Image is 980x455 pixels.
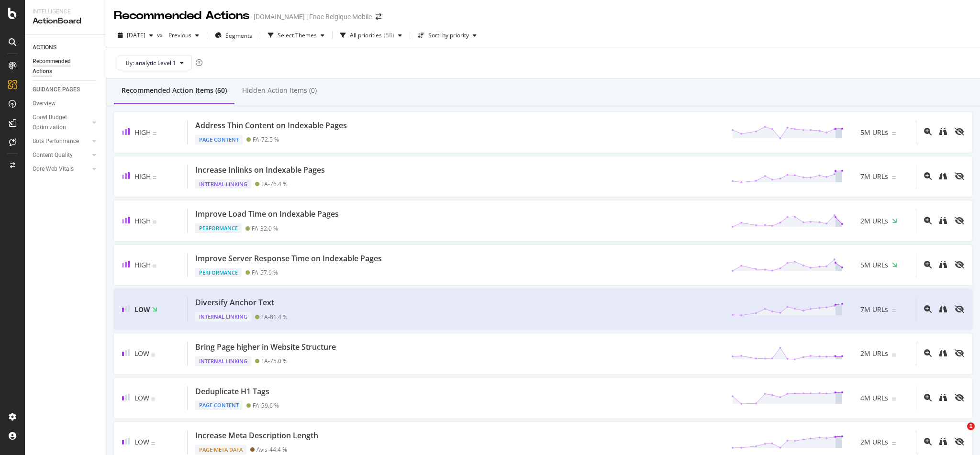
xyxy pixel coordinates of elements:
[947,422,970,445] iframe: Intercom live chat
[134,216,151,225] span: High
[939,172,947,180] div: binoculars
[195,312,251,322] div: Internal Linking
[955,128,964,135] div: eye-slash
[165,28,203,43] button: Previous
[252,269,278,276] div: FA - 57.9 %
[195,268,242,277] div: Performance
[955,349,964,357] div: eye-slash
[924,349,932,357] div: magnifying-glass-plus
[33,85,99,95] a: GUIDANCE PAGES
[225,32,252,40] span: Segments
[33,136,79,146] div: Bots Performance
[33,136,89,146] a: Bots Performance
[33,16,98,27] div: ActionBoard
[165,31,191,39] span: Previous
[33,150,73,160] div: Content Quality
[114,8,250,24] div: Recommended Actions
[254,12,372,22] div: [DOMAIN_NAME] | Fnac Belgique Mobile
[939,128,947,136] a: binoculars
[195,400,243,410] div: Page Content
[924,261,932,268] div: magnifying-glass-plus
[195,223,242,233] div: Performance
[892,442,896,445] img: Equal
[261,357,288,365] div: FA - 75.0 %
[195,135,243,144] div: Page Content
[414,28,480,43] button: Sort: by priority
[860,437,888,447] span: 2M URLs
[939,128,947,135] div: binoculars
[939,438,947,446] a: binoculars
[33,164,74,174] div: Core Web Vitals
[134,305,150,314] span: Low
[264,28,328,43] button: Select Themes
[924,217,932,224] div: magnifying-glass-plus
[892,132,896,135] img: Equal
[33,99,99,109] a: Overview
[924,128,932,135] div: magnifying-glass-plus
[261,180,288,188] div: FA - 76.4 %
[157,31,165,39] span: vs
[860,172,888,181] span: 7M URLs
[892,398,896,400] img: Equal
[939,349,947,357] div: binoculars
[134,437,149,446] span: Low
[114,28,157,43] button: [DATE]
[860,128,888,137] span: 5M URLs
[153,221,156,223] img: Equal
[860,260,888,270] span: 5M URLs
[153,265,156,267] img: Equal
[955,261,964,268] div: eye-slash
[195,356,251,366] div: Internal Linking
[134,172,151,181] span: High
[195,253,382,264] div: Improve Server Response Time on Indexable Pages
[33,112,83,133] div: Crawl Budget Optimization
[252,225,278,232] div: FA - 32.0 %
[134,128,151,137] span: High
[153,176,156,179] img: Equal
[33,99,56,109] div: Overview
[127,31,145,39] span: 2025 Oct. 1st
[939,173,947,181] a: binoculars
[860,393,888,403] span: 4M URLs
[939,394,947,401] div: binoculars
[195,179,251,189] div: Internal Linking
[336,28,406,43] button: All priorities(58)
[33,164,89,174] a: Core Web Vitals
[924,394,932,401] div: magnifying-glass-plus
[278,33,317,38] div: Select Themes
[126,59,176,67] span: By: analytic Level 1
[939,394,947,402] a: binoculars
[955,217,964,224] div: eye-slash
[195,342,336,353] div: Bring Page higher in Website Structure
[134,349,149,358] span: Low
[151,442,155,445] img: Equal
[211,28,256,43] button: Segments
[253,402,279,409] div: FA - 59.6 %
[134,260,151,269] span: High
[939,261,947,268] div: binoculars
[939,261,947,269] a: binoculars
[195,297,274,308] div: Diversify Anchor Text
[33,85,80,95] div: GUIDANCE PAGES
[118,55,192,70] button: By: analytic Level 1
[261,313,288,321] div: FA - 81.4 %
[33,43,56,53] div: ACTIONS
[151,354,155,356] img: Equal
[939,305,947,313] div: binoculars
[939,438,947,445] div: binoculars
[195,386,269,397] div: Deduplicate H1 Tags
[924,172,932,180] div: magnifying-glass-plus
[33,56,90,77] div: Recommended Actions
[939,350,947,358] a: binoculars
[860,349,888,358] span: 2M URLs
[151,398,155,400] img: Equal
[892,309,896,312] img: Equal
[33,8,98,16] div: Intelligence
[122,86,227,95] div: Recommended Action Items (60)
[33,56,99,77] a: Recommended Actions
[253,136,279,143] div: FA - 72.5 %
[939,217,947,224] div: binoculars
[195,120,347,131] div: Address Thin Content on Indexable Pages
[428,33,469,38] div: Sort: by priority
[967,422,975,430] span: 1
